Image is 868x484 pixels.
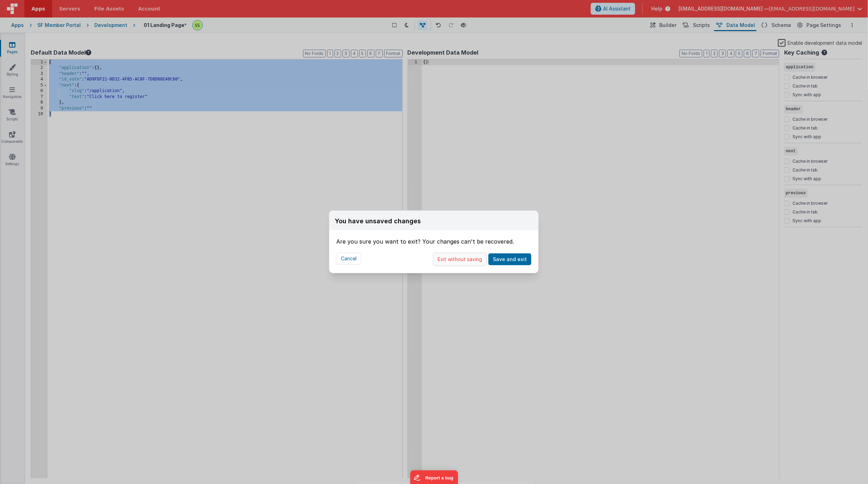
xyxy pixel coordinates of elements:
button: Cancel [336,253,361,265]
div: You have unsaved changes [335,216,421,226]
button: Save and exit [488,253,531,265]
div: Are you sure you want to exit? Your changes can't be recovered. [336,230,531,246]
button: Exit without saving [433,253,487,266]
